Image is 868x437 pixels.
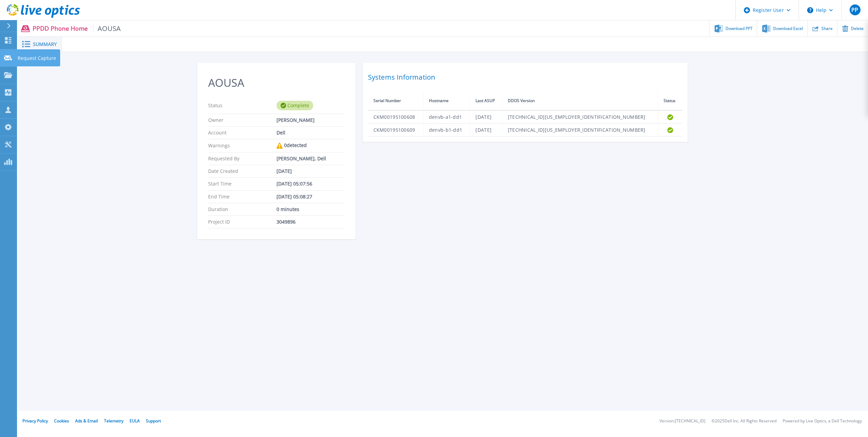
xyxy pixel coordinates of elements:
td: [TECHNICAL_ID][US_EMPLOYER_IDENTIFICATION_NUMBER] [502,110,658,124]
a: Privacy Policy [22,418,48,424]
p: Date Created [208,168,277,174]
td: denvb-a1-dd1 [423,110,470,124]
td: [TECHNICAL_ID][US_EMPLOYER_IDENTIFICATION_NUMBER] [502,124,658,136]
div: Complete [277,101,313,110]
p: PPDD Phone Home [33,25,121,32]
span: PP [851,7,858,13]
th: Serial Number [368,92,423,110]
h2: Systems Information [368,71,682,83]
p: Warnings [208,143,277,149]
td: CKM00195100608 [368,110,423,124]
td: [DATE] [470,124,502,136]
span: Download Excel [773,27,803,31]
p: Duration [208,207,277,212]
p: Status [208,101,277,110]
div: 0 minutes [277,207,345,212]
span: Delete [851,27,864,31]
span: AOUSA [93,25,121,32]
p: Project ID [208,219,277,225]
li: © 2025 Dell Inc. All Rights Reserved [712,419,777,423]
a: Telemetry [104,418,123,424]
div: [DATE] 05:07:56 [277,181,345,187]
p: Account [208,130,277,135]
li: Version: [TECHNICAL_ID] [660,419,705,423]
a: Support [146,418,161,424]
span: Summary [33,42,57,47]
th: Last ASUP [470,92,502,110]
div: [DATE] [277,168,345,174]
td: CKM00195100609 [368,124,423,136]
td: [DATE] [470,110,502,124]
p: Requested By [208,156,277,161]
p: Request Capture [18,49,56,67]
h2: AOUSA [208,77,345,89]
div: [PERSON_NAME] [277,117,345,123]
th: Status [658,92,682,110]
p: Start Time [208,181,277,187]
td: denvb-b1-dd1 [423,124,470,136]
th: DDOS Version [502,92,658,110]
span: Share [821,27,833,31]
a: EULA [130,418,140,424]
p: End Time [208,194,277,199]
div: [PERSON_NAME], Dell [277,156,345,161]
div: 0 detected [277,143,345,149]
div: 3049896 [277,219,345,225]
li: Powered by Live Optics, a Dell Technology [783,419,862,423]
a: Cookies [54,418,69,424]
a: Ads & Email [75,418,98,424]
div: [DATE] 05:08:27 [277,194,345,199]
p: Owner [208,117,277,123]
span: Download PPT [725,27,753,31]
th: Hostname [423,92,470,110]
div: Dell [277,130,345,135]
